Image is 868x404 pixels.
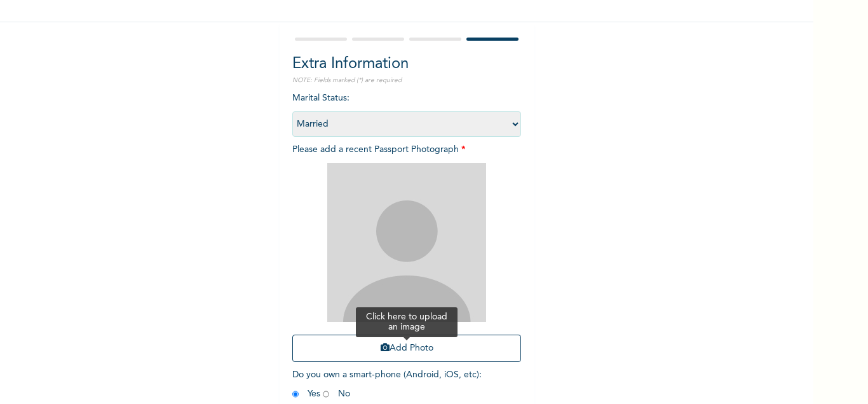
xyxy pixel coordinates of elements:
[292,370,482,398] span: Do you own a smart-phone (Android, iOS, etc) : Yes No
[292,335,521,362] button: Add Photo
[292,94,521,129] span: Marital Status :
[327,163,486,322] img: Crop
[292,76,521,85] p: NOTE: Fields marked (*) are required
[292,53,521,76] h2: Extra Information
[292,145,521,368] span: Please add a recent Passport Photograph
